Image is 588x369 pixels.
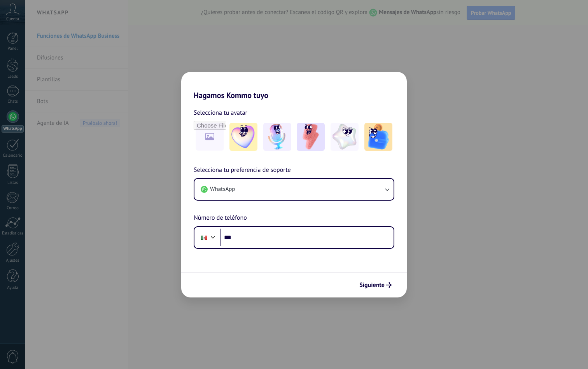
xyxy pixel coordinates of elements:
[194,179,394,200] button: WhatsApp
[331,123,359,151] img: -4.jpeg
[229,123,257,151] img: -1.jpeg
[197,229,212,246] div: Mexico: + 52
[194,165,291,175] span: Selecciona tu preferencia de soporte
[356,278,395,292] button: Siguiente
[364,123,392,151] img: -5.jpeg
[194,108,247,118] span: Selecciona tu avatar
[210,185,235,193] span: WhatsApp
[181,72,407,100] h2: Hagamos Kommo tuyo
[194,213,247,223] span: Número de teléfono
[263,123,291,151] img: -2.jpeg
[297,123,325,151] img: -3.jpeg
[359,282,385,288] span: Siguiente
